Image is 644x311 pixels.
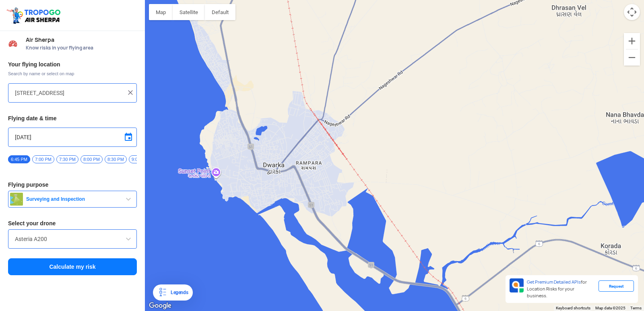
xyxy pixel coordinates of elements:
img: survey.png [10,193,23,206]
img: Risk Scores [8,39,18,48]
h3: Your flying location [8,62,137,67]
a: Open this area in Google Maps (opens a new window) [147,301,173,311]
a: Terms [630,306,642,310]
span: Surveying and Inspection [23,196,124,202]
button: Show satellite imagery [173,4,205,20]
span: Map data ©2025 [595,306,625,310]
span: 9:00 PM [129,155,151,163]
h3: Flying date & time [8,115,137,121]
div: Request [599,280,634,292]
span: Air Sherpa [26,37,137,43]
div: for Location Risks for your business. [524,278,599,300]
img: Google [147,301,173,311]
button: Calculate my risk [8,258,137,275]
button: Keyboard shortcuts [556,305,590,311]
span: 7:30 PM [56,155,78,163]
h3: Select your drone [8,220,137,226]
img: Legends [158,288,167,297]
span: Know risks in your flying area [26,45,137,51]
div: Legends [167,288,188,297]
span: 7:00 PM [32,155,54,163]
button: Show street map [149,4,173,20]
button: Zoom out [624,49,640,66]
input: Search by name or Brand [15,234,130,244]
h3: Flying purpose [8,182,137,187]
img: ic_tgdronemaps.svg [6,6,63,25]
input: Select Date [15,132,130,142]
input: Search your flying location [15,88,124,98]
button: Map camera controls [624,4,640,20]
span: Get Premium Detailed APIs [527,279,581,285]
span: Search by name or select on map [8,70,137,77]
button: Surveying and Inspection [8,191,137,208]
span: 6:45 PM [8,155,30,163]
button: Zoom in [624,33,640,49]
img: ic_close.png [126,89,134,97]
img: Premium APIs [510,278,524,292]
span: 8:00 PM [80,155,103,163]
span: 8:30 PM [105,155,127,163]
